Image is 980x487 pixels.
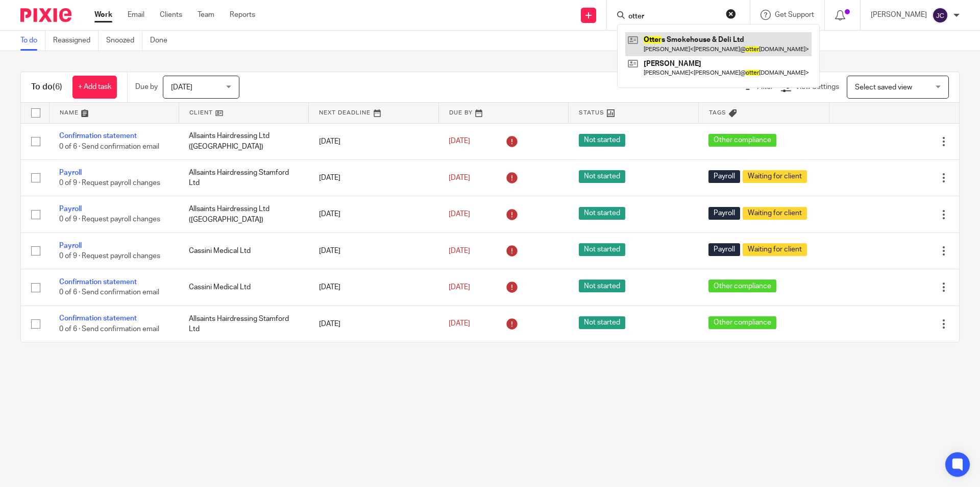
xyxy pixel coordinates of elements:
[309,123,438,159] td: [DATE]
[53,31,99,51] a: Reassigned
[179,159,308,196] td: Allsaints Hairdressing Stamford Ltd
[135,82,158,92] p: Due by
[59,205,82,213] a: Payroll
[160,10,182,20] a: Clients
[309,196,438,233] td: [DATE]
[449,174,470,181] span: [DATE]
[743,170,807,183] span: Waiting for client
[449,320,470,328] span: [DATE]
[579,316,625,329] span: Not started
[708,243,740,256] span: Payroll
[59,279,137,286] a: Confirmation statement
[743,207,807,220] span: Waiting for client
[230,10,255,20] a: Reports
[932,7,948,24] img: svg%3E
[579,134,625,147] span: Not started
[309,269,438,306] td: [DATE]
[855,84,912,91] span: Select saved view
[59,132,137,140] a: Confirmation statement
[449,284,470,291] span: [DATE]
[72,76,117,99] a: + Add task
[20,8,71,22] img: Pixie
[743,243,807,256] span: Waiting for client
[449,138,470,145] span: [DATE]
[179,233,308,269] td: Cassini Medical Ltd
[449,247,470,254] span: [DATE]
[708,316,776,329] span: Other compliance
[708,170,740,183] span: Payroll
[150,31,175,51] a: Done
[179,196,308,233] td: Allsaints Hairdressing Ltd ([GEOGRAPHIC_DATA])
[59,179,160,187] span: 0 of 9 · Request payroll changes
[179,123,308,159] td: Allsaints Hairdressing Ltd ([GEOGRAPHIC_DATA])
[106,31,142,51] a: Snoozed
[627,12,719,21] input: Search
[579,243,625,256] span: Not started
[59,252,160,260] span: 0 of 9 · Request payroll changes
[59,143,159,150] span: 0 of 6 · Send confirmation email
[171,84,192,91] span: [DATE]
[708,207,740,220] span: Payroll
[59,326,159,333] span: 0 of 6 · Send confirmation email
[179,269,308,306] td: Cassini Medical Ltd
[709,110,726,115] span: Tags
[579,280,625,292] span: Not started
[59,169,82,176] a: Payroll
[579,207,625,220] span: Not started
[708,134,776,147] span: Other compliance
[449,211,470,218] span: [DATE]
[59,289,159,296] span: 0 of 6 · Send confirmation email
[59,216,160,223] span: 0 of 9 · Request payroll changes
[179,306,308,342] td: Allsaints Hairdressing Stamford Ltd
[53,83,62,91] span: (6)
[309,233,438,269] td: [DATE]
[31,82,62,92] h1: To do
[871,10,927,20] p: [PERSON_NAME]
[726,9,736,19] button: Clear
[309,306,438,342] td: [DATE]
[59,315,137,322] a: Confirmation statement
[708,280,776,292] span: Other compliance
[59,242,82,249] a: Payroll
[775,11,814,18] span: Get Support
[94,10,112,20] a: Work
[309,159,438,196] td: [DATE]
[128,10,144,20] a: Email
[579,170,625,183] span: Not started
[198,10,214,20] a: Team
[20,31,45,51] a: To do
